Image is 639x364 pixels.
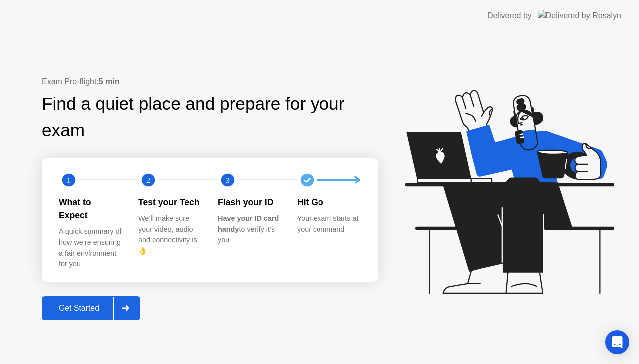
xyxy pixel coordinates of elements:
div: We’ll make sure your video, audio and connectivity is 👌 [138,213,202,256]
div: Get Started [45,304,113,313]
div: Test your Tech [138,196,202,209]
div: Find a quiet place and prepare for your exam [42,91,378,144]
div: A quick summary of how we’re ensuring a fair environment for you [59,226,122,269]
div: Your exam starts at your command [297,213,360,235]
div: What to Expect [59,196,122,222]
div: Flash your ID [218,196,281,209]
b: Have your ID card handy [218,214,279,233]
text: 1 [67,175,71,184]
div: Hit Go [297,196,360,209]
text: 3 [226,175,230,184]
div: to verify it’s you [218,213,281,246]
div: Delivered by [487,10,532,22]
b: 5 min [99,77,120,86]
img: Delivered by Rosalyn [538,10,621,21]
div: Exam Pre-flight: [42,76,378,88]
button: Get Started [42,296,140,320]
text: 2 [146,175,150,184]
div: Open Intercom Messenger [605,330,629,354]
